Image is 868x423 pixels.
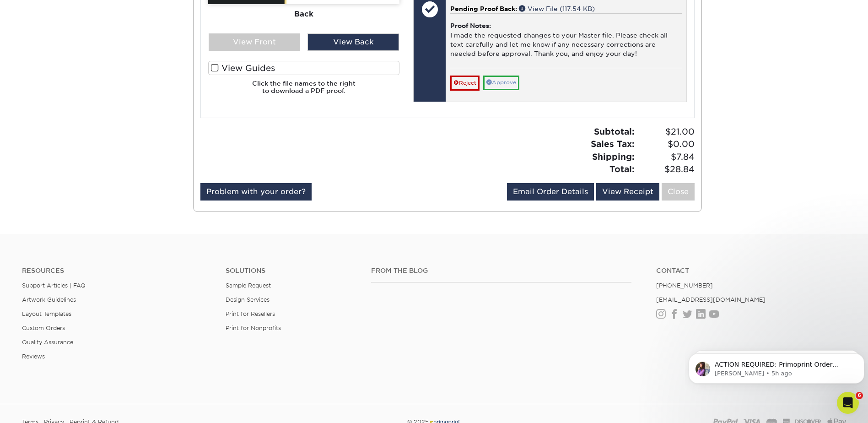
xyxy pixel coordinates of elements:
strong: Total: [609,164,635,174]
h4: From the Blog [371,267,631,275]
h4: Solutions [226,267,357,275]
strong: Proof Notes: [450,22,491,29]
label: View Guides [208,61,399,75]
a: Contact [656,267,846,275]
iframe: Intercom notifications message [685,334,868,398]
a: View File (117.54 KB) [519,5,595,12]
span: Pending Proof Back: [450,5,517,12]
a: Sample Request [226,282,271,289]
div: View Back [307,33,399,51]
a: Reject [450,76,480,90]
a: Close [662,183,695,201]
a: Quality Assurance [22,339,73,346]
span: $21.00 [637,125,695,138]
div: View Front [209,33,300,51]
a: Print for Nonprofits [226,325,281,331]
span: 6 [856,392,863,399]
h6: Click the file names to the right to download a PDF proof. [208,80,399,102]
a: [PHONE_NUMBER] [656,282,713,289]
strong: Sales Tax: [591,139,635,149]
a: Design Services [226,296,270,303]
a: Support Articles | FAQ [22,282,86,289]
iframe: Intercom live chat [837,392,859,414]
a: [EMAIL_ADDRESS][DOMAIN_NAME] [656,296,766,303]
a: Problem with your order? [200,183,312,201]
div: I made the requested changes to your Master file. Please check all text carefully and let me know... [450,13,681,68]
strong: Subtotal: [594,126,635,136]
a: Email Order Details [507,183,594,201]
strong: Shipping: [592,152,635,162]
a: Artwork Guidelines [22,296,76,303]
span: $28.84 [637,163,695,176]
a: View Receipt [596,183,659,201]
a: Custom Orders [22,325,65,331]
a: Print for Resellers [226,310,275,317]
span: $0.00 [637,138,695,151]
span: $7.84 [637,151,695,163]
a: Layout Templates [22,310,71,317]
div: Back [208,4,399,24]
iframe: Google Customer Reviews [2,395,78,420]
a: Reviews [22,353,45,360]
h4: Resources [22,267,212,275]
a: Approve [483,76,519,90]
